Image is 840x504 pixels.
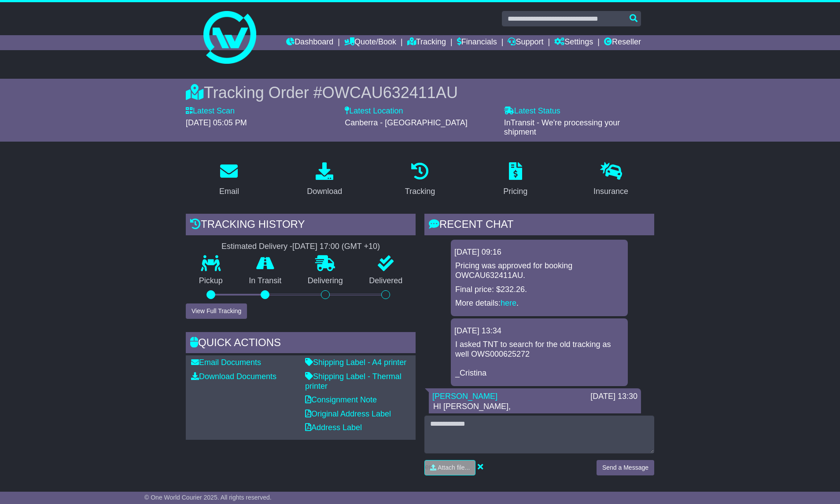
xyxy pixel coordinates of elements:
label: Latest Scan [186,106,235,116]
div: RECENT CHAT [424,214,654,237]
a: here [501,299,516,307]
p: HI [PERSON_NAME], [PERSON_NAME] from [PERSON_NAME] called us and informed us that he contacted TN... [433,402,637,487]
span: [DATE] 05:05 PM [186,118,247,127]
a: Tracking [399,159,441,201]
p: In Transit [236,276,295,286]
p: More details: . [455,299,623,308]
label: Latest Status [504,106,560,116]
label: Latest Location [345,106,403,116]
a: Reseller [604,35,641,50]
span: InTransit - We're processing your shipment [504,118,620,137]
div: Tracking Order # [186,83,654,102]
a: Address Label [305,423,362,432]
a: Email Documents [191,358,261,367]
a: Tracking [407,35,446,50]
button: Send a Message [597,460,654,475]
div: Email [219,186,239,197]
div: [DATE] 09:16 [454,248,624,257]
a: Insurance [588,159,634,201]
div: Quick Actions [186,332,416,356]
a: Dashboard [286,35,333,50]
a: Quote/Book [344,35,396,50]
div: Tracking history [186,214,416,237]
a: Shipping Label - A4 printer [305,358,406,367]
p: Pricing was approved for booking OWCAU632411AU. [455,261,623,280]
p: Delivering [295,276,356,286]
div: Insurance [593,186,628,197]
a: Settings [554,35,593,50]
span: Canberra - [GEOGRAPHIC_DATA] [345,118,467,127]
div: [DATE] 17:00 (GMT +10) [292,242,380,252]
p: Final price: $232.26. [455,285,623,295]
a: Shipping Label - Thermal printer [305,372,402,391]
div: Download [307,186,342,197]
div: [DATE] 13:34 [454,326,624,336]
a: Download [301,159,348,201]
a: Pricing [497,159,533,201]
p: Delivered [356,276,416,286]
span: © One World Courier 2025. All rights reserved. [144,494,272,501]
a: Support [508,35,543,50]
button: View Full Tracking [186,303,247,319]
a: Download Documents [191,372,276,381]
a: Consignment Note [305,395,377,404]
a: [PERSON_NAME] [432,392,497,401]
a: Email [214,159,245,201]
div: Tracking [405,186,435,197]
p: Pickup [186,276,236,286]
div: Estimated Delivery - [186,242,416,252]
a: Original Address Label [305,409,391,418]
p: I asked TNT to search for the old tracking as well OWS000625272 _Cristina [455,340,623,378]
span: OWCAU632411AU [322,84,458,102]
div: [DATE] 13:30 [590,392,637,402]
a: Financials [457,35,497,50]
div: Pricing [503,186,527,197]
